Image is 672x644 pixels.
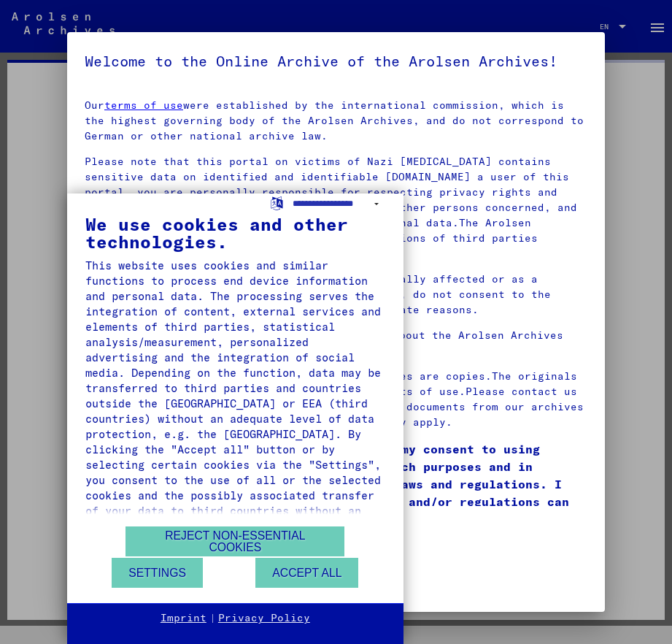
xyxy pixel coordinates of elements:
[85,215,385,250] div: We use cookies and other technologies.
[85,258,385,534] div: This website uses cookies and similar functions to process end device information and personal da...
[255,558,358,588] button: Accept all
[218,611,310,626] a: Privacy Policy
[161,611,206,626] a: Imprint
[125,526,344,556] button: Reject non-essential cookies
[112,558,203,588] button: Settings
